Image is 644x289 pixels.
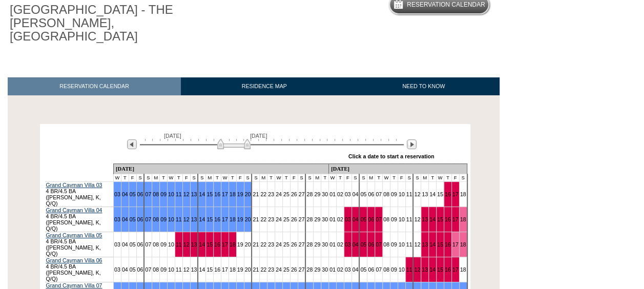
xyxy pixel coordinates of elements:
a: 11 [176,216,182,222]
td: 07 [144,257,152,282]
td: 29 [314,257,321,282]
td: 10 [398,181,405,207]
a: 14 [429,266,435,273]
td: 01 [329,257,337,282]
td: F [129,174,136,181]
td: 26 [290,232,298,257]
a: 17 [452,241,459,247]
td: 02 [336,232,344,257]
a: 10 [168,216,174,222]
td: T [228,174,236,181]
td: 04 [351,181,359,207]
td: 02 [336,181,344,207]
td: 12 [413,207,421,232]
td: 09 [160,232,168,257]
td: 02 [336,257,344,282]
td: 21 [252,207,259,232]
td: 30 [321,232,329,257]
td: 28 [305,181,313,207]
td: 10 [167,232,175,257]
td: M [206,174,214,181]
td: 11 [405,207,413,232]
td: 12 [413,181,421,207]
td: 22 [260,232,267,257]
td: 10 [167,257,175,282]
td: 06 [367,257,375,282]
td: 09 [390,181,398,207]
td: S [252,174,259,181]
a: 04 [352,241,359,247]
td: 10 [398,232,405,257]
td: 09 [390,257,398,282]
td: S [144,174,152,181]
td: 28 [305,232,313,257]
td: W [275,174,283,181]
td: 19 [236,257,244,282]
a: 14 [199,191,205,197]
td: 18 [459,257,467,282]
td: 27 [298,207,305,232]
td: 14 [198,257,205,282]
td: 08 [152,257,160,282]
td: 03 [344,181,351,207]
a: 13 [191,241,197,247]
a: 06 [368,216,374,222]
td: [DATE] [329,163,467,174]
td: 07 [375,181,383,207]
td: 25 [282,257,290,282]
td: 28 [305,257,313,282]
a: 16 [445,216,451,222]
td: F [344,174,351,181]
td: 04 [121,232,129,257]
a: 16 [445,266,451,273]
a: 05 [360,241,366,247]
td: 21 [252,257,259,282]
a: 15 [206,241,213,247]
td: M [260,174,267,181]
a: 03 [345,241,351,247]
td: 12 [182,257,190,282]
td: 10 [398,257,405,282]
a: 06 [137,191,143,197]
img: Previous [127,139,137,149]
td: F [290,174,298,181]
td: T [267,174,275,181]
a: 16 [445,191,451,197]
td: M [421,174,429,181]
a: RESIDENCE MAP [181,77,348,95]
td: 13 [421,181,429,207]
a: Grand Cayman Villa 03 [46,182,102,188]
a: 15 [437,266,443,273]
a: 17 [452,216,459,222]
a: Grand Cayman Villa 05 [46,232,102,238]
a: 13 [422,266,428,273]
td: 23 [267,232,275,257]
td: 23 [267,181,275,207]
td: 08 [383,257,390,282]
a: 03 [114,191,120,197]
a: 16 [214,216,220,222]
td: 05 [359,257,367,282]
a: 16 [214,191,220,197]
td: 03 [113,232,121,257]
a: 11 [406,266,412,273]
a: 20 [245,216,251,222]
td: S [405,174,413,181]
td: S [298,174,305,181]
td: 09 [390,232,398,257]
td: 25 [282,207,290,232]
a: 18 [230,241,236,247]
a: 06 [137,216,143,222]
td: S [459,174,467,181]
td: 03 [344,257,351,282]
td: 01 [329,207,337,232]
td: 15 [206,257,214,282]
a: 17 [222,241,228,247]
td: T [160,174,168,181]
td: S [351,174,359,181]
td: W [329,174,337,181]
td: S [190,174,198,181]
a: 08 [153,191,159,197]
a: NEED TO KNOW [347,77,500,95]
td: T [175,174,182,181]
